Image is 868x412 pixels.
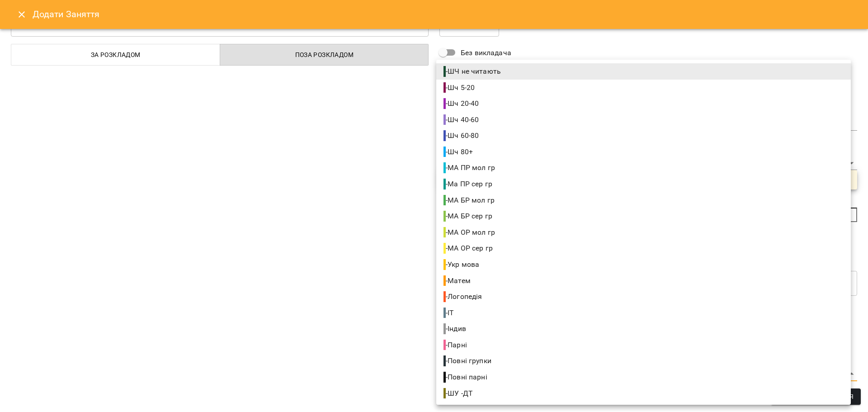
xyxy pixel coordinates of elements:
[443,227,497,238] span: - МА ОР мол гр
[443,388,474,399] span: - ШУ -ДТ
[443,179,494,189] span: - Ма ПР сер гр
[443,98,481,109] span: - Шч 20-40
[443,259,481,270] span: - Укр мова
[443,195,496,206] span: - МА БР мол гр
[443,243,495,254] span: - МА ОР сер гр
[443,130,481,141] span: - Шч 60-80
[443,323,468,334] span: - Індив
[443,291,484,302] span: - Логопедія
[443,275,472,286] span: - Матем
[443,355,493,366] span: - Повні групки
[443,162,497,173] span: - МА ПР мол гр
[443,340,469,350] span: - Парні
[443,211,494,222] span: - МА БР сер гр
[443,66,503,77] span: - ШЧ не читають
[443,308,456,318] span: - ІТ
[443,82,476,93] span: - Шч 5-20
[443,147,475,157] span: - Шч 80+
[443,372,489,383] span: - Повні парні
[443,114,481,125] span: - Шч 40-60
